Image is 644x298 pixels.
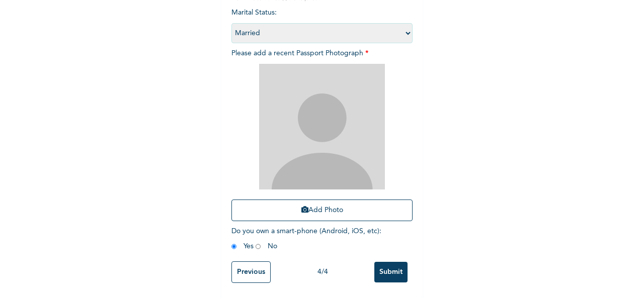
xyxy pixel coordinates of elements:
span: Do you own a smart-phone (Android, iOS, etc) : Yes No [231,228,381,250]
input: Submit [374,262,408,282]
span: Marital Status : [231,9,413,37]
input: Previous [231,261,271,283]
span: Please add a recent Passport Photograph [231,50,413,226]
div: 4 / 4 [271,267,374,277]
img: Crop [259,64,385,189]
button: Add Photo [231,200,413,221]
